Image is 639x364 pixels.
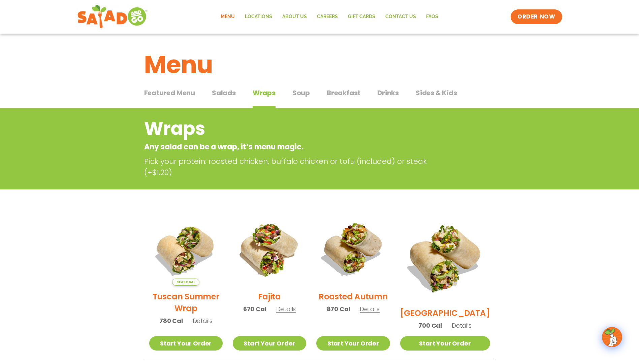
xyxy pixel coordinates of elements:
[380,9,421,25] a: Contact Us
[319,291,388,302] h2: Roasted Autumn
[149,212,223,286] img: Product photo for Tuscan Summer Wrap
[144,156,444,178] p: Pick your protein: roasted chicken, buffalo chicken or tofu (included) or steak (+$1.20)
[418,321,442,330] span: 700 Cal
[421,9,443,25] a: FAQs
[452,321,472,330] span: Details
[400,212,490,302] img: Product photo for BBQ Ranch Wrap
[327,304,350,314] span: 870 Cal
[277,9,312,25] a: About Us
[258,291,281,302] h2: Fajita
[360,305,380,313] span: Details
[511,9,562,24] a: ORDER NOW
[149,336,223,351] a: Start Your Order
[276,305,296,313] span: Details
[144,85,495,108] div: Tabbed content
[243,304,266,314] span: 670 Cal
[172,279,199,286] span: Seasonal
[216,9,240,25] a: Menu
[312,9,343,25] a: Careers
[327,88,360,98] span: Breakfast
[216,9,443,25] nav: Menu
[159,316,183,325] span: 780 Cal
[144,46,495,83] h1: Menu
[193,317,213,325] span: Details
[212,88,236,98] span: Salads
[400,307,490,319] h2: [GEOGRAPHIC_DATA]
[316,212,390,286] img: Product photo for Roasted Autumn Wrap
[316,336,390,351] a: Start Your Order
[144,88,195,98] span: Featured Menu
[240,9,277,25] a: Locations
[517,13,555,21] span: ORDER NOW
[233,212,306,286] img: Product photo for Fajita Wrap
[603,328,621,347] img: wpChatIcon
[77,3,148,30] img: new-SAG-logo-768×292
[233,336,306,351] a: Start Your Order
[149,291,223,314] h2: Tuscan Summer Wrap
[343,9,380,25] a: GIFT CARDS
[144,115,441,142] h2: Wraps
[292,88,310,98] span: Soup
[400,336,490,351] a: Start Your Order
[253,88,276,98] span: Wraps
[144,141,441,152] p: Any salad can be a wrap, it’s menu magic.
[377,88,399,98] span: Drinks
[416,88,457,98] span: Sides & Kids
